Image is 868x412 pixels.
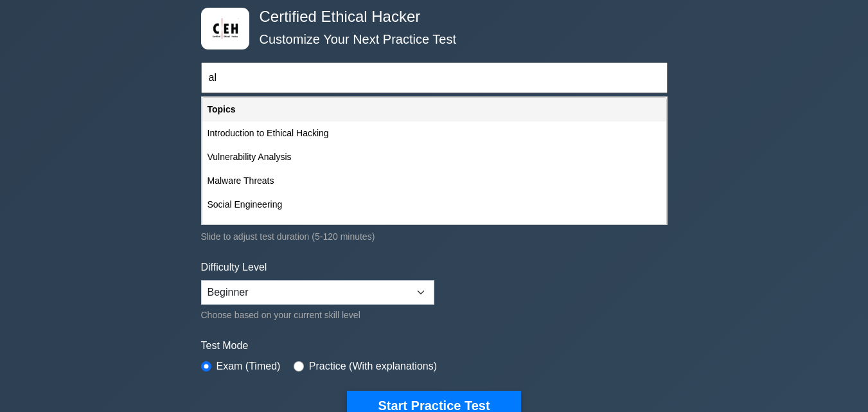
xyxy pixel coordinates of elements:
[309,359,437,374] label: Practice (With explanations)
[202,121,666,145] div: Introduction to Ethical Hacking
[202,145,666,169] div: Vulnerability Analysis
[201,260,267,275] label: Difficulty Level
[201,62,668,93] input: Start typing to filter on topic or concept...
[202,98,666,121] div: Topics
[201,338,668,354] label: Test Mode
[202,217,666,240] div: Denial-of-Service
[217,359,281,374] label: Exam (Timed)
[202,193,666,217] div: Social Engineering
[201,229,668,244] div: Slide to adjust test duration (5-120 minutes)
[201,307,434,323] div: Choose based on your current skill level
[202,169,666,193] div: Malware Threats
[254,8,605,26] h4: Certified Ethical Hacker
